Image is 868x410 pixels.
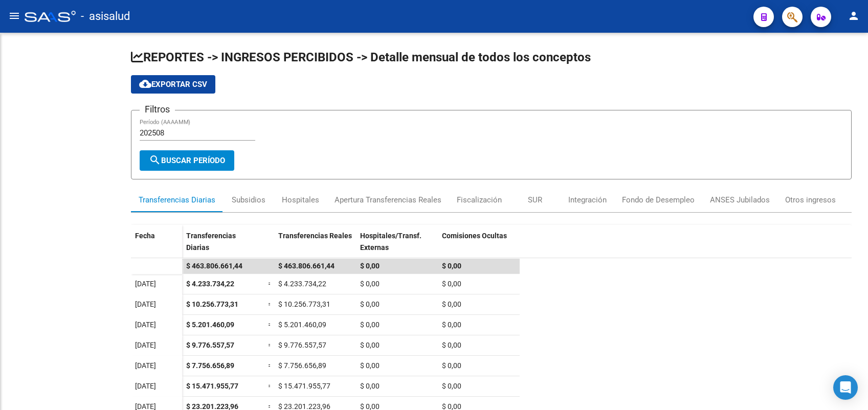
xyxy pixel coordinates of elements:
[186,341,234,349] span: $ 9.776.557,57
[131,75,215,94] button: Exportar CSV
[232,194,265,206] div: Subsidios
[282,194,319,206] div: Hospitales
[442,382,461,390] span: $ 0,00
[149,154,161,166] mat-icon: search
[268,361,272,370] span: =
[278,321,326,329] span: $ 5.201.460,09
[278,382,330,390] span: $ 15.471.955,77
[135,341,156,349] span: [DATE]
[186,262,242,270] span: $ 463.806.661,44
[140,150,234,171] button: Buscar Período
[360,262,380,270] span: $ 0,00
[268,382,272,390] span: =
[149,156,225,165] span: Buscar Período
[278,341,326,349] span: $ 9.776.557,57
[442,341,461,349] span: $ 0,00
[186,321,234,329] span: $ 5.201.460,09
[135,300,156,308] span: [DATE]
[8,10,20,22] mat-icon: menu
[360,361,380,370] span: $ 0,00
[139,194,215,206] div: Transferencias Diarias
[356,225,438,268] datatable-header-cell: Hospitales/Transf. Externas
[442,232,507,240] span: Comisiones Ocultas
[135,382,156,390] span: [DATE]
[278,300,330,308] span: $ 10.256.773,31
[442,361,461,370] span: $ 0,00
[278,361,326,370] span: $ 7.756.656,89
[139,80,207,89] span: Exportar CSV
[360,382,380,390] span: $ 0,00
[278,280,326,288] span: $ 4.233.734,22
[710,194,770,206] div: ANSES Jubilados
[140,102,175,117] h3: Filtros
[278,262,335,270] span: $ 463.806.661,44
[268,321,272,329] span: =
[268,300,272,308] span: =
[135,321,156,329] span: [DATE]
[833,375,858,400] div: Open Intercom Messenger
[186,232,236,252] span: Transferencias Diarias
[785,194,836,206] div: Otros ingresos
[360,232,421,252] span: Hospitales/Transf. Externas
[268,280,272,288] span: =
[131,225,182,268] datatable-header-cell: Fecha
[438,225,520,268] datatable-header-cell: Comisiones Ocultas
[182,225,264,268] datatable-header-cell: Transferencias Diarias
[135,280,156,288] span: [DATE]
[135,232,155,240] span: Fecha
[360,280,380,288] span: $ 0,00
[186,300,238,308] span: $ 10.256.773,31
[186,382,238,390] span: $ 15.471.955,77
[360,341,380,349] span: $ 0,00
[186,361,234,370] span: $ 7.756.656,89
[274,225,356,268] datatable-header-cell: Transferencias Reales
[442,300,461,308] span: $ 0,00
[278,232,352,240] span: Transferencias Reales
[457,194,502,206] div: Fiscalización
[135,361,156,370] span: [DATE]
[360,300,380,308] span: $ 0,00
[81,5,130,28] span: - asisalud
[622,194,695,206] div: Fondo de Desempleo
[848,10,860,22] mat-icon: person
[442,280,461,288] span: $ 0,00
[528,194,542,206] div: SUR
[186,280,234,288] span: $ 4.233.734,22
[131,50,591,64] span: REPORTES -> INGRESOS PERCIBIDOS -> Detalle mensual de todos los conceptos
[442,262,461,270] span: $ 0,00
[442,321,461,329] span: $ 0,00
[335,194,441,206] div: Apertura Transferencias Reales
[360,321,380,329] span: $ 0,00
[568,194,607,206] div: Integración
[268,341,272,349] span: =
[139,78,151,90] mat-icon: cloud_download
